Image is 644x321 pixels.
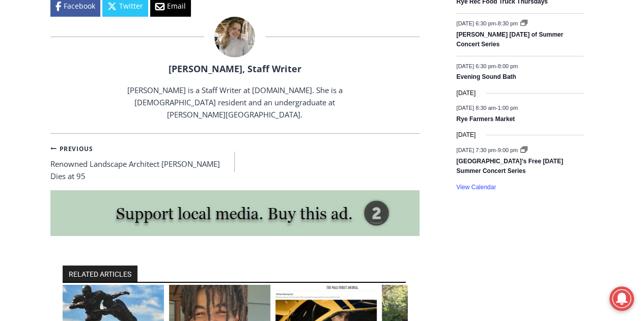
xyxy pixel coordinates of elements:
[456,105,518,111] time: -
[456,20,495,26] span: [DATE] 6:30 pm
[67,13,251,33] div: Individually Wrapped Items. Dairy, Gluten & Nut Free Options. Kosher Items Available.
[257,1,481,99] div: "[PERSON_NAME] and I covered the [DATE] Parade, which was a really eye opening experience as I ha...
[497,147,518,153] span: 9:00 pm
[456,147,495,153] span: [DATE] 7:30 pm
[104,64,145,122] div: "clearly one of the favorites in the [GEOGRAPHIC_DATA] neighborhood"
[456,115,515,124] a: Rye Farmers Market
[497,63,518,69] span: 8:00 pm
[456,63,518,69] time: -
[456,20,519,26] time: -
[456,63,495,69] span: [DATE] 6:30 pm
[310,11,354,39] h4: Book [PERSON_NAME]'s Good Humor for Your Event
[456,31,563,49] a: [PERSON_NAME] [DATE] of Summer Concert Series
[63,266,137,283] h2: RELATED ARTICLES
[1,102,102,127] a: Open Tues. - Sun. [PHONE_NUMBER]
[50,142,419,183] nav: Posts
[169,63,301,75] a: [PERSON_NAME], Staff Writer
[456,105,495,111] span: [DATE] 8:30 am
[456,130,475,140] time: [DATE]
[456,184,496,191] a: View Calendar
[50,144,93,154] small: Previous
[456,89,475,98] time: [DATE]
[456,73,516,81] a: Evening Sound Bath
[456,158,563,176] a: [GEOGRAPHIC_DATA]’s Free [DATE] Summer Concert Series
[50,142,235,183] a: PreviousRenowned Landscape Architect [PERSON_NAME] Dies at 95
[302,3,368,46] a: Book [PERSON_NAME]'s Good Humor for Your Event
[245,99,493,127] a: Intern @ [DOMAIN_NAME]
[214,17,255,57] img: (PHOTO: MyRye.com Summer 2023 intern Beatrice Larzul.)
[497,105,518,111] span: 1:00 pm
[456,147,519,153] time: -
[50,190,419,236] img: support local media, buy this ad
[497,20,518,26] span: 8:30 pm
[266,101,472,124] span: Intern @ [DOMAIN_NAME]
[105,84,364,121] p: [PERSON_NAME] is a Staff Writer at [DOMAIN_NAME]. She is a [DEMOGRAPHIC_DATA] resident and an und...
[3,105,100,143] span: Open Tues. - Sun. [PHONE_NUMBER]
